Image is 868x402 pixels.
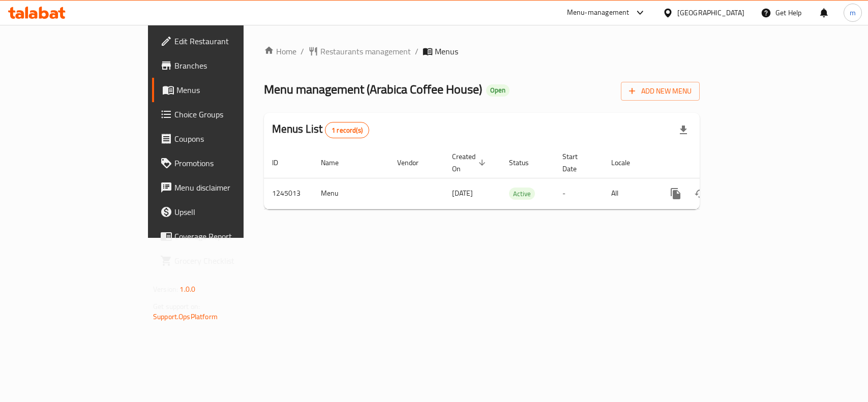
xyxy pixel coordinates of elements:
[152,175,293,200] a: Menu disclaimer
[174,35,285,47] span: Edit Restaurant
[174,133,285,145] span: Coupons
[153,300,200,313] span: Get support on:
[272,157,291,169] span: ID
[486,86,510,95] span: Open
[152,127,293,151] a: Coupons
[264,78,482,101] span: Menu management ( Arabica Coffee House )
[677,7,744,18] div: [GEOGRAPHIC_DATA]
[325,122,369,138] div: Total records count
[603,178,655,209] td: All
[152,200,293,224] a: Upsell
[152,29,293,53] a: Edit Restaurant
[313,178,389,209] td: Menu
[567,7,630,19] div: Menu-management
[486,84,510,97] div: Open
[397,157,432,169] span: Vendor
[554,178,603,209] td: -
[325,126,369,135] span: 1 record(s)
[509,188,535,200] span: Active
[152,224,293,249] a: Coverage Report
[562,150,591,175] span: Start Date
[176,84,285,96] span: Menus
[153,310,218,323] a: Support.OpsPlatform
[671,118,696,142] div: Export file
[174,255,285,267] span: Grocery Checklist
[629,85,692,98] span: Add New Menu
[174,206,285,218] span: Upsell
[174,181,285,194] span: Menu disclaimer
[435,45,458,57] span: Menus
[688,181,712,206] button: Change Status
[308,45,411,57] a: Restaurants management
[272,121,369,138] h2: Menus List
[152,78,293,102] a: Menus
[611,157,643,169] span: Locale
[850,7,856,18] span: m
[264,147,769,209] table: enhanced table
[152,151,293,175] a: Promotions
[452,187,473,200] span: [DATE]
[153,283,178,296] span: Version:
[621,82,700,101] button: Add New Menu
[152,102,293,127] a: Choice Groups
[264,45,700,57] nav: breadcrumb
[152,53,293,78] a: Branches
[174,157,285,169] span: Promotions
[174,108,285,120] span: Choice Groups
[509,157,542,169] span: Status
[152,249,293,273] a: Grocery Checklist
[452,150,489,175] span: Created On
[415,45,418,57] li: /
[174,230,285,242] span: Coverage Report
[320,45,411,57] span: Restaurants management
[664,181,688,206] button: more
[179,283,195,296] span: 1.0.0
[321,157,352,169] span: Name
[301,45,304,57] li: /
[655,147,769,178] th: Actions
[174,59,285,72] span: Branches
